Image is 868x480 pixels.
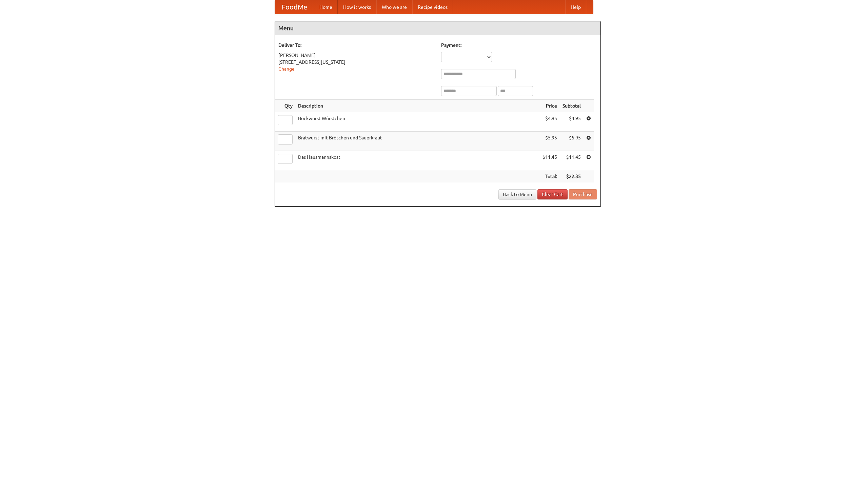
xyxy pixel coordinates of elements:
[540,112,560,132] td: $4.95
[295,151,540,170] td: Das Hausmannskost
[565,0,586,14] a: Help
[441,42,597,49] h5: Payment:
[540,132,560,151] td: $5.95
[560,112,584,132] td: $4.95
[540,100,560,112] th: Price
[560,151,584,170] td: $11.45
[560,132,584,151] td: $5.95
[275,21,600,35] h4: Menu
[278,42,434,49] h5: Deliver To:
[412,0,453,14] a: Recipe videos
[537,189,568,199] a: Clear Cart
[275,100,295,112] th: Qty
[295,100,540,112] th: Description
[560,170,584,183] th: $22.35
[314,0,338,14] a: Home
[295,112,540,132] td: Bockwurst Würstchen
[278,52,434,59] div: [PERSON_NAME]
[560,100,584,112] th: Subtotal
[338,0,376,14] a: How it works
[278,59,434,65] div: [STREET_ADDRESS][US_STATE]
[540,151,560,170] td: $11.45
[295,132,540,151] td: Bratwurst mit Brötchen und Sauerkraut
[275,0,314,14] a: FoodMe
[569,189,597,199] button: Purchase
[540,170,560,183] th: Total:
[376,0,412,14] a: Who we are
[278,66,295,72] a: Change
[498,189,536,199] a: Back to Menu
